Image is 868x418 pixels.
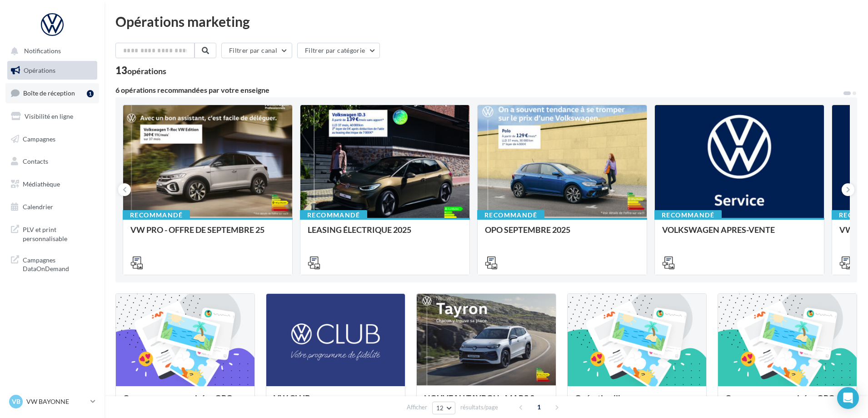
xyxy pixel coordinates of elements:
a: VB VW BAYONNE [7,393,97,410]
span: Visibilité en ligne [25,112,73,120]
div: 1 [87,90,94,97]
button: Filtrer par catégorie [297,43,380,58]
span: PLV et print personnalisable [23,223,94,243]
div: Recommandé [654,210,722,220]
span: Opérations [24,66,55,74]
div: Opérations marketing [115,15,857,28]
div: Opération libre [575,393,699,412]
span: 1 [532,400,546,414]
span: Campagnes DataOnDemand [23,254,94,273]
span: Afficher [407,403,427,412]
div: 6 opérations recommandées par votre enseigne [115,86,843,94]
div: VW CLUB [274,393,398,412]
span: Campagnes [23,135,55,142]
div: OPO SEPTEMBRE 2025 [485,225,639,243]
a: Médiathèque [5,175,99,194]
div: LEASING ÉLECTRIQUE 2025 [308,225,462,243]
span: Notifications [24,47,61,55]
span: VB [12,397,20,406]
span: 12 [436,404,444,412]
a: Contacts [5,152,99,171]
span: Contacts [23,157,48,165]
div: Open Intercom Messenger [837,387,859,409]
div: Recommandé [477,210,544,220]
span: Boîte de réception [23,89,75,97]
a: Calendrier [5,197,99,217]
button: 12 [432,402,455,414]
div: Campagnes sponsorisées OPO Septembre [123,393,247,412]
div: 13 [115,65,166,76]
div: NOUVEAU TAYRON - MARS 2025 [424,393,548,412]
a: Visibilité en ligne [5,107,99,126]
a: Boîte de réception1 [5,83,99,103]
div: VW PRO - OFFRE DE SEPTEMBRE 25 [130,225,285,243]
span: Calendrier [23,203,53,211]
button: Filtrer par canal [221,43,292,58]
span: Médiathèque [23,180,60,188]
div: Recommandé [123,210,190,220]
div: Recommandé [300,210,367,220]
span: résultats/page [460,403,498,412]
p: VW BAYONNE [26,397,87,406]
div: opérations [127,67,166,75]
div: VOLKSWAGEN APRES-VENTE [662,225,817,243]
a: Campagnes DataOnDemand [5,250,99,277]
a: Campagnes [5,130,99,149]
a: Opérations [5,61,99,80]
div: Campagnes sponsorisées OPO [725,393,849,412]
a: PLV et print personnalisable [5,220,99,247]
